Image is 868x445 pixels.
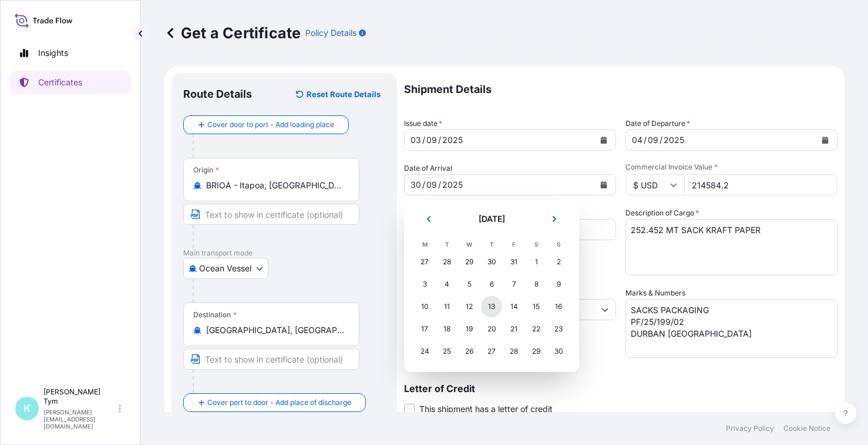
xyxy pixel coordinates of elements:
[459,251,480,273] div: Wednesday 29 October 2025
[404,200,579,372] section: Calendar
[548,341,569,362] div: Sunday 30 November 2025
[503,341,524,362] div: Friday 28 November 2025
[541,210,567,228] button: Next
[548,274,569,295] div: Sunday 9 November 2025
[526,251,547,273] div: Saturday 1 November 2025
[414,251,435,273] div: Monday 27 October 2025
[459,318,480,340] div: Wednesday 19 November 2025
[164,24,301,42] p: Get a Certificate
[436,296,457,317] div: Tuesday 11 November 2025
[548,296,569,317] div: Sunday 16 November 2025
[503,318,524,340] div: Friday 21 November 2025
[413,210,570,363] div: November 2025
[414,274,435,295] div: Monday 3 November 2025
[481,318,502,340] div: Thursday 20 November 2025
[459,296,480,317] div: Wednesday 12 November 2025
[503,238,525,251] th: F
[481,251,502,273] div: Thursday 30 October 2025
[481,296,502,317] div: Thursday 13 November 2025
[458,238,480,251] th: W
[436,238,458,251] th: T
[526,318,547,340] div: Saturday 22 November 2025
[436,274,457,295] div: Tuesday 4 November 2025
[436,251,457,273] div: Tuesday 28 October 2025
[503,274,524,295] div: Friday 7 November 2025
[503,251,524,273] div: Friday 31 October 2025
[459,274,480,295] div: Wednesday 5 November 2025
[413,238,436,251] th: M
[480,238,503,251] th: T
[414,341,435,362] div: Monday 24 November 2025
[526,274,547,295] div: Saturday 8 November 2025
[436,318,457,340] div: Tuesday 18 November 2025
[436,341,457,362] div: Tuesday 25 November 2025
[413,238,570,363] table: November 2025
[547,238,570,251] th: S
[305,27,356,39] p: Policy Details
[416,210,442,228] button: Previous
[525,238,547,251] th: S
[526,341,547,362] div: Saturday 29 November 2025
[414,318,435,340] div: Monday 17 November 2025
[548,251,569,273] div: Sunday 2 November 2025
[449,213,534,225] h2: [DATE]
[548,318,569,340] div: Sunday 23 November 2025
[414,296,435,317] div: Monday 10 November 2025
[481,341,502,362] div: Thursday 27 November 2025
[526,296,547,317] div: Saturday 15 November 2025
[459,341,480,362] div: Wednesday 26 November 2025
[503,296,524,317] div: Friday 14 November 2025
[481,274,502,295] div: Thursday 6 November 2025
